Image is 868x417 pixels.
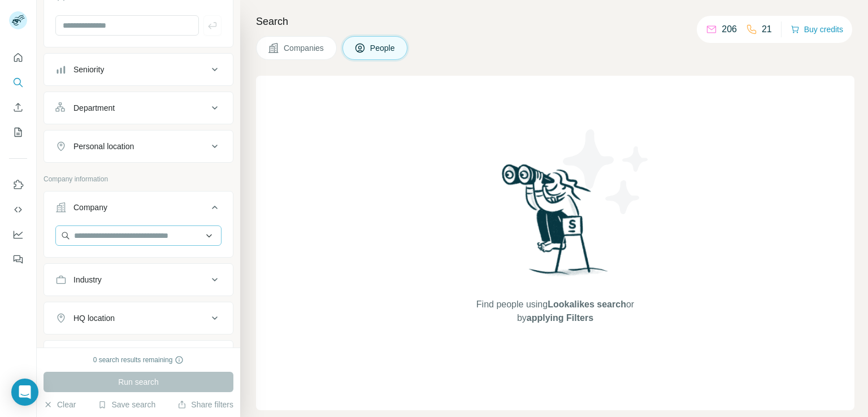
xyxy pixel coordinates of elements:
[722,23,737,36] p: 206
[44,343,233,370] button: Annual revenue ($)
[548,299,626,309] span: Lookalikes search
[9,175,27,195] button: Use Surfe on LinkedIn
[11,379,38,406] div: Open Intercom Messenger
[9,122,27,142] button: My lists
[9,199,27,220] button: Use Surfe API
[791,21,843,37] button: Buy credits
[73,202,107,213] div: Company
[465,298,645,325] span: Find people using or by
[9,97,27,118] button: Enrich CSV
[73,274,102,285] div: Industry
[44,266,233,293] button: Industry
[44,133,233,160] button: Personal location
[762,23,772,36] p: 21
[73,102,115,114] div: Department
[256,14,854,29] h4: Search
[9,47,27,68] button: Quick start
[527,313,593,323] span: applying Filters
[73,312,115,324] div: HQ location
[98,399,155,410] button: Save search
[44,94,233,121] button: Department
[9,249,27,270] button: Feedback
[284,42,325,54] span: Companies
[177,399,233,410] button: Share filters
[93,355,184,365] div: 0 search results remaining
[44,399,76,410] button: Clear
[44,305,233,332] button: HQ location
[497,161,614,287] img: Surfe Illustration - Woman searching with binoculars
[44,56,233,83] button: Seniority
[9,224,27,245] button: Dashboard
[44,174,233,184] p: Company information
[9,72,27,93] button: Search
[370,42,396,54] span: People
[73,64,104,75] div: Seniority
[44,194,233,225] button: Company
[73,141,134,152] div: Personal location
[555,121,657,223] img: Surfe Illustration - Stars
